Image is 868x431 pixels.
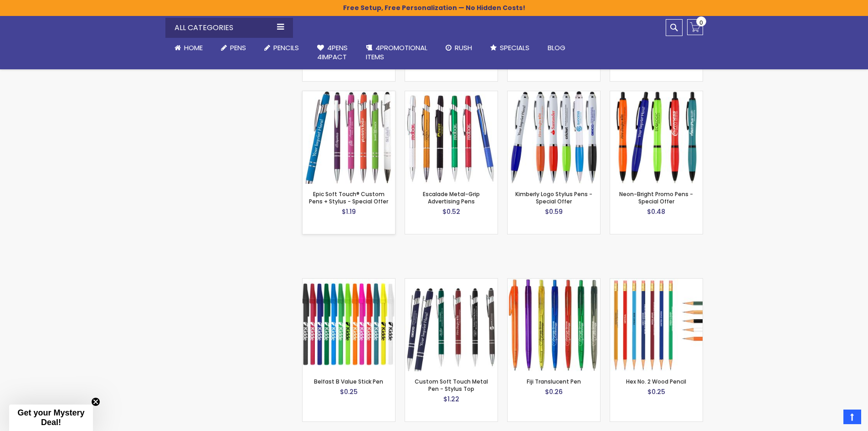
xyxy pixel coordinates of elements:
span: $1.22 [443,395,459,404]
a: Neon-Bright Promo Pens - Special Offer [610,91,703,99]
span: $0.59 [545,207,563,216]
a: Fiji Translucent Pen [508,278,600,286]
span: Get your Mystery Deal! [17,408,84,427]
img: Epic Soft Touch® Custom Pens + Stylus - Special Offer [303,91,395,184]
span: 4PROMOTIONAL ITEMS [366,43,427,62]
a: Fiji Translucent Pen [527,378,581,385]
span: 0 [699,18,703,27]
img: Fiji Translucent Pen [508,279,600,371]
a: Custom Soft Touch Metal Pen - Stylus Top [405,278,498,286]
a: 4Pens4impact [308,38,357,68]
a: Rush [437,38,481,58]
span: $0.25 [647,387,665,396]
img: Hex No. 2 Wood Pencil [610,279,703,371]
a: Pencils [255,38,308,58]
a: Neon-Bright Promo Pens - Special Offer [619,190,693,205]
a: Blog [539,38,575,58]
img: Belfast B Value Stick Pen [303,279,395,371]
span: 4Pens 4impact [317,43,348,62]
div: Get your Mystery Deal!Close teaser [9,405,93,431]
img: Escalade Metal-Grip Advertising Pens [405,91,498,184]
div: All Categories [165,18,293,38]
a: Escalade Metal-Grip Advertising Pens [405,91,498,99]
span: $0.25 [340,387,358,396]
span: $0.26 [545,387,563,396]
span: Pens [230,43,246,52]
img: Neon-Bright Promo Pens - Special Offer [610,91,703,184]
span: Blog [548,43,565,52]
a: Pens [212,38,255,58]
a: Belfast B Value Stick Pen [314,378,383,385]
span: Home [184,43,203,52]
a: 4PROMOTIONALITEMS [357,38,437,68]
a: Kimberly Logo Stylus Pens - Special Offer [515,190,592,205]
span: Specials [500,43,529,52]
a: Hex No. 2 Wood Pencil [610,278,703,286]
span: Pencils [273,43,299,52]
img: Kimberly Logo Stylus Pens - Special Offer [508,91,600,184]
a: Custom Soft Touch Metal Pen - Stylus Top [415,378,488,393]
a: Kimberly Logo Stylus Pens - Special Offer [508,91,600,99]
img: Custom Soft Touch Metal Pen - Stylus Top [405,279,498,371]
a: 0 [687,19,703,35]
span: $1.19 [342,207,356,216]
a: Epic Soft Touch® Custom Pens + Stylus - Special Offer [309,190,388,205]
span: Rush [455,43,472,52]
a: Belfast B Value Stick Pen [303,278,395,286]
a: Specials [481,38,539,58]
span: $0.52 [442,207,460,216]
span: $0.48 [647,207,665,216]
a: Escalade Metal-Grip Advertising Pens [423,190,480,205]
a: Hex No. 2 Wood Pencil [626,378,686,385]
a: Home [165,38,212,58]
a: Epic Soft Touch® Custom Pens + Stylus - Special Offer [303,91,395,99]
button: Close teaser [91,397,100,406]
